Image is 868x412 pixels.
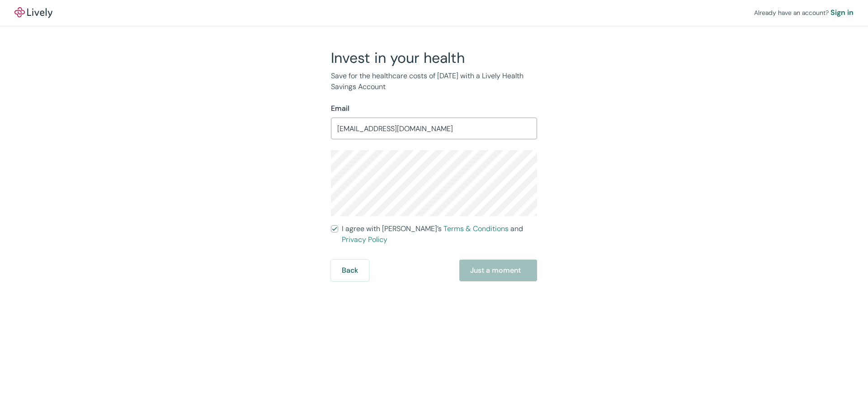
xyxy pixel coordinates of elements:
[342,235,387,244] a: Privacy Policy
[443,224,509,233] a: Terms & Conditions
[754,7,854,18] div: Already have an account?
[331,103,349,114] label: Email
[331,71,537,92] p: Save for the healthcare costs of [DATE] with a Lively Health Savings Account
[342,223,537,245] span: I agree with [PERSON_NAME]’s and
[14,7,52,18] img: Lively
[331,49,537,67] h2: Invest in your health
[830,7,854,18] a: Sign in
[331,260,369,281] button: Back
[14,7,52,18] a: LivelyLively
